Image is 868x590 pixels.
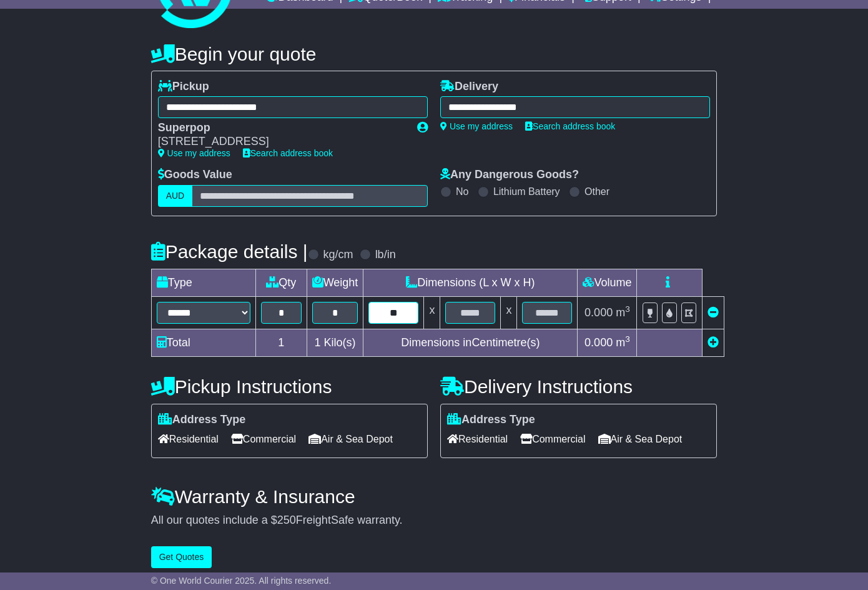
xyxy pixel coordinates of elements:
div: [STREET_ADDRESS] [158,135,405,149]
span: 0.000 [584,336,613,349]
div: Superpop [158,121,405,135]
td: x [501,296,517,329]
a: Add new item [708,336,719,349]
span: 0.000 [584,306,613,319]
label: lb/in [375,248,396,262]
td: Qty [255,269,307,296]
sup: 3 [625,304,630,314]
label: kg/cm [323,248,353,262]
span: Air & Sea Depot [308,429,393,449]
a: Remove this item [708,306,719,319]
a: Use my address [440,121,513,131]
span: 250 [277,514,296,526]
a: Search address book [525,121,615,131]
h4: Pickup Instructions [151,376,428,397]
td: Total [151,329,255,356]
span: Air & Sea Depot [598,429,683,449]
span: © One World Courier 2025. All rights reserved. [151,576,332,586]
td: x [424,296,440,329]
label: AUD [158,185,193,207]
sup: 3 [625,334,630,344]
label: Other [584,186,609,197]
td: Weight [307,269,363,296]
label: Any Dangerous Goods? [440,168,579,182]
button: Get Quotes [151,546,212,568]
td: 1 [255,329,307,356]
label: Lithium Battery [493,186,560,197]
span: Commercial [231,429,296,449]
h4: Delivery Instructions [440,376,717,397]
td: Dimensions (L x W x H) [363,269,578,296]
label: Address Type [158,413,246,427]
span: Residential [447,429,508,449]
label: Address Type [447,413,535,427]
td: Dimensions in Centimetre(s) [363,329,578,356]
h4: Package details | [151,241,308,262]
label: Delivery [440,80,498,94]
span: m [616,306,630,319]
td: Type [151,269,255,296]
label: Goods Value [158,168,232,182]
label: No [456,186,468,197]
a: Search address book [243,148,333,158]
h4: Warranty & Insurance [151,486,718,507]
h4: Begin your quote [151,44,718,64]
span: Residential [158,429,219,449]
td: Kilo(s) [307,329,363,356]
div: All our quotes include a $ FreightSafe warranty. [151,514,718,527]
a: Use my address [158,148,230,158]
span: m [616,336,630,349]
label: Pickup [158,80,209,94]
span: 1 [315,336,321,349]
td: Volume [578,269,637,296]
span: Commercial [520,429,585,449]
